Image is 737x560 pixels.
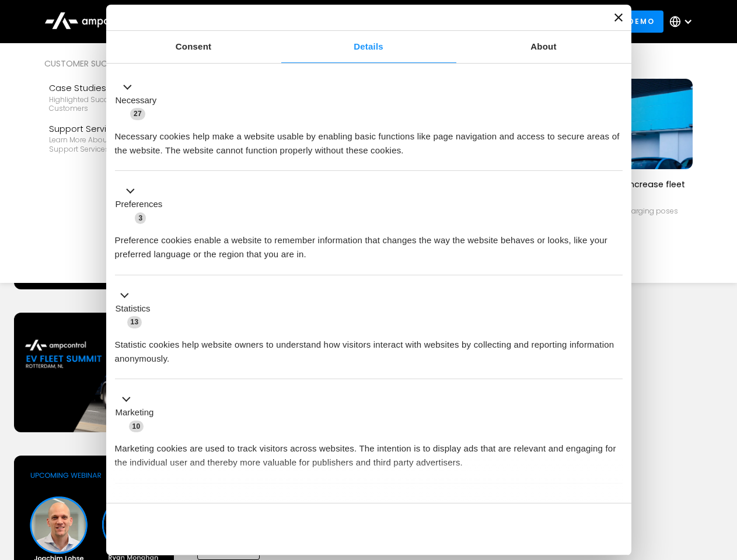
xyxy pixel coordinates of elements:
[106,31,281,63] a: Consent
[281,31,456,63] a: Details
[115,433,623,470] div: Marketing cookies are used to track visitors across websites. The intention is to display ads tha...
[115,184,170,225] button: Preferences (3)
[49,123,184,135] div: Support Services
[115,393,161,433] button: Marketing (10)
[49,135,184,153] div: Learn more about Ampcontrol’s support services
[127,316,142,328] span: 13
[44,118,189,159] a: Support ServicesLearn more about Ampcontrol’s support services
[614,13,623,22] button: Close banner
[115,80,164,121] button: Necessary (27)
[130,108,145,120] span: 27
[115,225,623,261] div: Preference cookies enable a website to remember information that changes the way the website beha...
[116,302,151,316] label: Statistics
[135,212,146,224] span: 3
[115,288,158,329] button: Statistics (13)
[115,496,211,511] button: Unclassified (2)
[115,121,623,157] div: Necessary cookies help make a website usable by enabling basic functions like page navigation and...
[115,329,623,366] div: Statistic cookies help website owners to understand how visitors interact with websites by collec...
[129,421,144,432] span: 10
[116,406,154,419] label: Marketing
[116,198,163,211] label: Preferences
[44,57,189,70] div: Customer success
[116,94,157,107] label: Necessary
[456,31,631,63] a: About
[193,498,204,510] span: 2
[49,95,184,113] div: Highlighted success stories From Our Customers
[455,512,622,546] button: Okay
[49,82,184,94] div: Case Studies
[44,77,189,118] a: Case StudiesHighlighted success stories From Our Customers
